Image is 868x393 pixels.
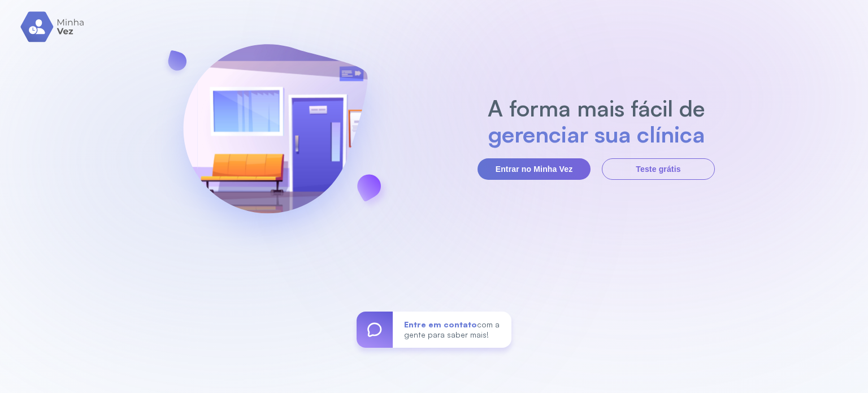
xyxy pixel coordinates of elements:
img: banner-login.svg [153,14,397,260]
a: Entre em contatocom a gente para saber mais! [357,312,511,348]
span: Entre em contato [404,319,477,329]
h2: A forma mais fácil de [482,95,711,121]
button: Teste grátis [602,158,715,180]
img: logo.svg [20,11,85,42]
h2: gerenciar sua clínica [482,121,711,147]
div: com a gente para saber mais! [393,312,511,348]
button: Entrar no Minha Vez [478,158,591,180]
